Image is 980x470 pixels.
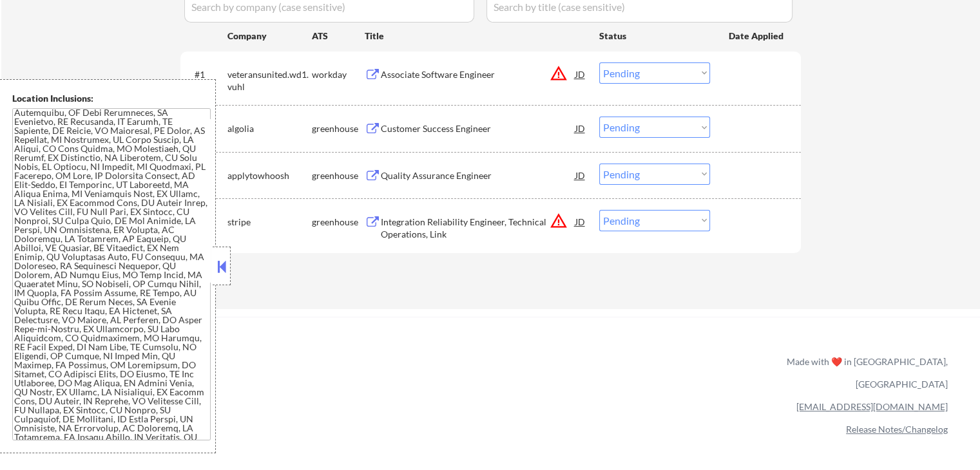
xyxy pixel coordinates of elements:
div: Made with ❤️ in [GEOGRAPHIC_DATA], [GEOGRAPHIC_DATA] [782,350,948,395]
div: JD [574,117,587,140]
div: greenhouse [312,216,365,229]
div: Date Applied [729,30,785,42]
div: workday [312,68,365,81]
div: algolia [227,122,312,135]
div: Associate Software Engineer [381,68,575,81]
div: JD [574,164,587,187]
div: applytowhoosh [227,169,312,182]
a: Refer & earn free applications 👯‍♀️ [26,368,517,382]
button: warning_amber [550,212,568,230]
div: JD [574,210,587,233]
a: [EMAIL_ADDRESS][DOMAIN_NAME] [796,401,948,412]
div: greenhouse [312,122,365,135]
div: Integration Reliability Engineer, Technical Operations, Link [381,216,575,241]
div: Location Inclusions: [12,92,211,105]
div: Customer Success Engineer [381,122,575,135]
div: #1 [195,68,217,81]
div: ATS [312,30,365,42]
div: Status [599,24,710,47]
div: Title [365,30,587,42]
div: veteransunited.wd1.vuhl [227,68,312,93]
div: greenhouse [312,169,365,182]
div: Company [227,30,312,42]
button: warning_amber [550,64,568,82]
div: JD [574,62,587,86]
div: stripe [227,216,312,229]
a: Release Notes/Changelog [846,424,948,435]
div: Quality Assurance Engineer [381,169,575,182]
